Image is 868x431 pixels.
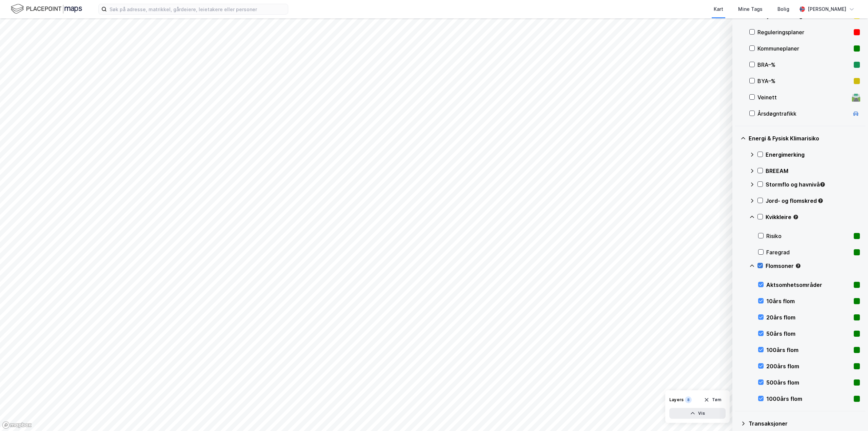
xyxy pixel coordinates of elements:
div: Flomsoner [766,262,860,270]
div: Kart [714,5,723,13]
div: Årsdøgntrafikk [757,110,849,118]
div: 1000års flom [766,395,851,403]
div: 🛣️ [851,93,861,102]
div: 10års flom [766,297,851,305]
div: BYA–% [757,77,851,85]
div: Kvikkleire [766,213,860,221]
div: Energimerking [766,151,860,159]
a: Mapbox homepage [2,421,32,429]
div: Aktsomhetsområder [766,281,851,289]
div: Kommuneplaner [757,44,851,53]
div: Layers [669,397,684,403]
div: Tooltip anchor [795,263,801,269]
div: Energi & Fysisk Klimarisiko [749,134,860,142]
button: Tøm [699,394,726,405]
div: 20års flom [766,313,851,321]
div: Bolig [777,5,789,13]
div: Tooltip anchor [793,214,799,220]
div: Veinett [757,93,849,101]
button: Vis [669,408,726,419]
div: Jord- og flomskred [766,197,860,205]
img: logo.f888ab2527a4732fd821a326f86c7f29.svg [11,3,82,15]
div: 500års flom [766,378,851,387]
div: 50års flom [766,330,851,338]
div: BRA–% [757,61,851,69]
div: Tooltip anchor [820,181,826,188]
div: Transaksjoner [749,419,860,428]
div: 200års flom [766,362,851,370]
div: Kontrollprogram for chat [834,398,868,431]
input: Søk på adresse, matrikkel, gårdeiere, leietakere eller personer [107,4,288,14]
div: Tooltip anchor [817,198,824,204]
iframe: Chat Widget [834,398,868,431]
div: Reguleringsplaner [757,28,851,36]
div: [PERSON_NAME] [808,5,846,13]
div: Risiko [766,232,851,240]
div: Mine Tags [738,5,763,13]
div: 8 [685,396,692,403]
div: 100års flom [766,346,851,354]
div: Faregrad [766,248,851,256]
div: BREEAM [766,167,860,175]
div: Stormflo og havnivå [766,180,860,189]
